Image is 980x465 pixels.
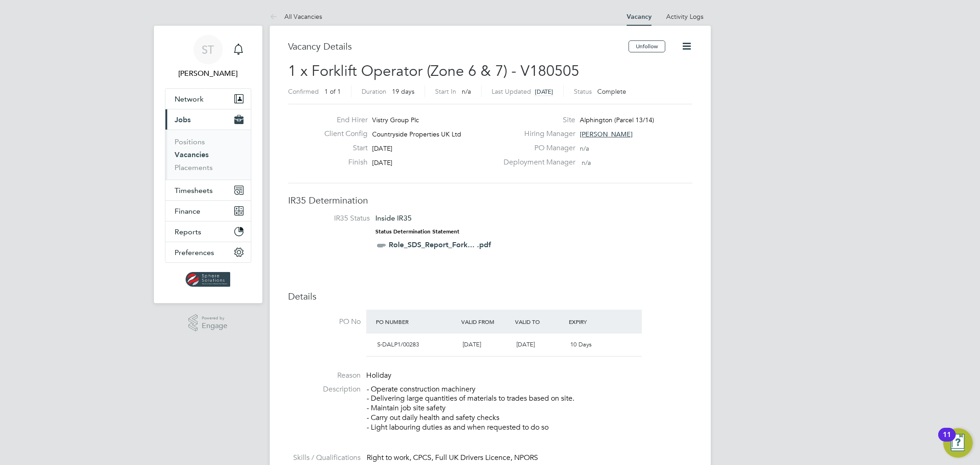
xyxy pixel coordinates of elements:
a: Vacancies [175,150,209,159]
label: Client Config [317,129,368,139]
div: 11 [943,435,951,447]
div: Right to work, CPCS, Full UK Drivers Licence, NPORS [367,453,692,463]
span: Reports [175,227,201,236]
span: Jobs [175,115,191,124]
h3: Vacancy Details [288,40,629,52]
h3: IR35 Determination [288,194,692,206]
span: Vistry Group Plc [372,116,419,124]
label: Site [498,115,575,125]
label: Status [574,87,592,96]
label: IR35 Status [297,214,370,223]
button: Preferences [165,242,251,262]
span: 1 x Forklift Operator (Zone 6 & 7) - V180505 [288,62,579,80]
span: Engage [202,322,227,330]
span: Holiday [366,371,391,380]
button: Jobs [165,109,251,130]
span: Network [175,95,204,103]
span: 1 of 1 [324,87,341,96]
p: - Operate construction machinery - Delivering large quantities of materials to trades based on si... [367,385,692,432]
button: Open Resource Center, 11 new notifications [943,428,973,458]
button: Reports [165,221,251,242]
span: [DATE] [463,340,481,348]
span: Selin Thomas [165,68,251,79]
span: 10 Days [570,340,592,348]
span: [DATE] [372,159,392,167]
span: [DATE] [516,340,535,348]
div: Jobs [165,130,251,180]
span: Preferences [175,248,214,257]
span: S-DALP1/00283 [377,340,419,348]
a: All Vacancies [270,12,322,21]
span: [PERSON_NAME] [580,130,633,138]
label: Last Updated [492,87,531,96]
label: Deployment Manager [498,158,575,167]
span: Complete [597,87,626,96]
div: PO Number [374,313,459,330]
label: Duration [362,87,386,96]
label: Skills / Qualifications [288,453,361,463]
a: ST[PERSON_NAME] [165,35,251,79]
nav: Main navigation [154,26,262,303]
div: Valid To [513,313,566,330]
span: [DATE] [535,88,553,96]
label: Reason [288,371,361,380]
button: Network [165,89,251,109]
a: Role_SDS_Report_Fork... .pdf [389,240,491,249]
span: ST [202,44,214,56]
span: Finance [175,207,200,215]
img: spheresolutions-logo-retina.png [186,272,230,287]
button: Unfollow [629,40,665,52]
button: Finance [165,201,251,221]
span: 19 days [392,87,414,96]
a: Powered byEngage [188,314,227,332]
span: n/a [582,159,591,167]
label: Description [288,385,361,394]
span: Timesheets [175,186,213,195]
span: Countryside Properties UK Ltd [372,130,461,138]
label: PO Manager [498,143,575,153]
span: [DATE] [372,144,392,153]
label: Hiring Manager [498,129,575,139]
label: Finish [317,158,368,167]
button: Timesheets [165,180,251,200]
span: Inside IR35 [375,214,412,222]
label: Confirmed [288,87,319,96]
div: Expiry [566,313,620,330]
div: Valid From [459,313,513,330]
a: Go to home page [165,272,251,287]
label: End Hirer [317,115,368,125]
span: Alphington (Parcel 13/14) [580,116,654,124]
h3: Details [288,290,692,302]
label: Start [317,143,368,153]
span: n/a [580,144,589,153]
a: Positions [175,137,205,146]
span: n/a [462,87,471,96]
a: Activity Logs [666,12,703,21]
label: PO No [288,317,361,327]
a: Placements [175,163,213,172]
a: Vacancy [627,13,651,21]
label: Start In [435,87,456,96]
strong: Status Determination Statement [375,228,459,235]
span: Powered by [202,314,227,322]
